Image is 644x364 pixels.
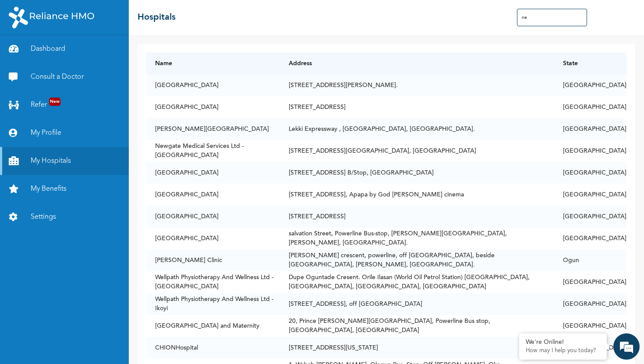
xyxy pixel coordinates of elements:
td: [GEOGRAPHIC_DATA] [554,184,626,206]
th: State [554,52,626,74]
td: [STREET_ADDRESS][US_STATE] [280,337,554,359]
td: [GEOGRAPHIC_DATA] [554,96,626,118]
a: Email this transcript [53,281,118,289]
td: Lekki Expressway , [GEOGRAPHIC_DATA], [GEOGRAPHIC_DATA]. [280,118,554,140]
td: Newgate Medical Services Ltd - [GEOGRAPHIC_DATA] [146,140,280,162]
th: Name [146,52,280,74]
div: Your chat session has ended. If you wish to continue the conversation from where you left, [20,241,152,292]
h2: Hospitals [138,11,176,24]
td: CHIONHospital [146,337,280,359]
td: [GEOGRAPHIC_DATA] [554,162,626,184]
td: [PERSON_NAME] crescent, powerline, off [GEOGRAPHIC_DATA], beside [GEOGRAPHIC_DATA], [PERSON_NAME]... [280,249,554,271]
td: [GEOGRAPHIC_DATA] and Maternity [146,315,280,337]
td: [GEOGRAPHIC_DATA] [146,227,280,249]
td: [GEOGRAPHIC_DATA] [146,206,280,227]
td: [GEOGRAPHIC_DATA] [554,118,626,140]
div: Navigation go back [10,41,23,54]
div: Minimize live chat window [144,4,165,25]
td: [GEOGRAPHIC_DATA] [146,162,280,184]
span: Conversation [4,311,86,318]
td: salvation Street, Powerline Bus-stop, [PERSON_NAME][GEOGRAPHIC_DATA], [PERSON_NAME], [GEOGRAPHIC_... [280,227,554,249]
td: [GEOGRAPHIC_DATA] [554,74,626,96]
th: Address [280,52,554,74]
div: We're Online! [526,339,600,346]
p: How may I help you today? [526,347,600,354]
td: [GEOGRAPHIC_DATA] [554,227,626,249]
img: d_794563401_operators_776852000003600019 [28,38,44,56]
div: FAQs [86,296,167,324]
td: Ogun [554,249,626,271]
img: RelianceHMO's Logo [9,7,94,28]
td: [GEOGRAPHIC_DATA] [146,74,280,96]
td: [GEOGRAPHIC_DATA] [554,140,626,162]
td: [GEOGRAPHIC_DATA] [554,206,626,227]
input: Search Hospitals... [517,9,587,26]
span: Great. All you need to do is walk into a hospital accessible on your plan and provide your HMO ID... [18,56,141,152]
a: click here. [77,261,105,268]
td: [GEOGRAPHIC_DATA] [554,315,626,337]
td: [STREET_ADDRESS] B/Stop, [GEOGRAPHIC_DATA] [280,162,554,184]
td: Dupe Oguntade Cresent. Orile Ilasan (World Oil Petrol Station) [GEOGRAPHIC_DATA], [GEOGRAPHIC_DAT... [280,271,554,293]
td: [STREET_ADDRESS] [280,206,554,227]
span: New [49,98,60,106]
td: [STREET_ADDRESS], off [GEOGRAPHIC_DATA] [280,293,554,315]
td: Wellpath Physiotherapy And Wellness Ltd - [GEOGRAPHIC_DATA] [146,271,280,293]
td: [STREET_ADDRESS][PERSON_NAME]. [280,74,554,96]
td: [STREET_ADDRESS], Apapa by God [PERSON_NAME] cinema [280,184,554,206]
td: Wellpath Physiotherapy And Wellness Ltd - Ikoyi [146,293,280,315]
div: Naomi Enrollee Web Assistant [52,41,153,53]
td: [STREET_ADDRESS][GEOGRAPHIC_DATA], [GEOGRAPHIC_DATA] [280,140,554,162]
td: [PERSON_NAME][GEOGRAPHIC_DATA] [146,118,280,140]
td: [GEOGRAPHIC_DATA] [146,184,280,206]
td: [PERSON_NAME] Clinic [146,249,280,271]
div: 1:14 AM [11,52,147,155]
td: [GEOGRAPHIC_DATA] [554,271,626,293]
td: 20, Prince [PERSON_NAME][GEOGRAPHIC_DATA], Powerline Bus stop, [GEOGRAPHIC_DATA], [GEOGRAPHIC_DATA] [280,315,554,337]
td: [STREET_ADDRESS] [280,96,554,118]
td: [GEOGRAPHIC_DATA] [554,293,626,315]
td: [GEOGRAPHIC_DATA] [146,96,280,118]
